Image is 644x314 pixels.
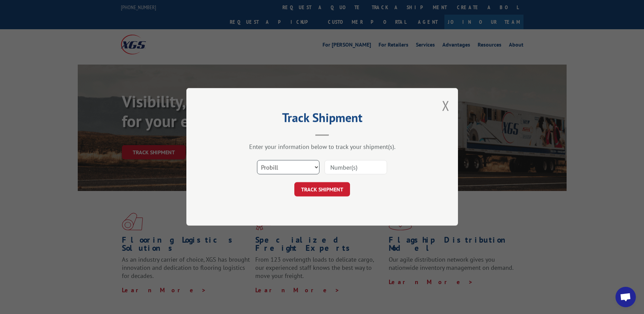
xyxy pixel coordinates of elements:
[442,97,449,115] button: Close modal
[615,287,636,307] a: Open chat
[220,113,424,126] h2: Track Shipment
[220,143,424,151] div: Enter your information below to track your shipment(s).
[325,160,387,175] input: Number(s)
[294,182,350,197] button: TRACK SHIPMENT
